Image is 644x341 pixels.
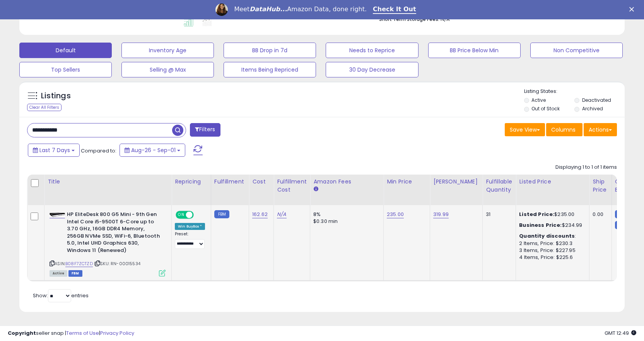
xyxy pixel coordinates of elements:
img: 31B0EGRMxnL._SL40_.jpg [50,212,65,217]
div: 3 Items, Price: $227.95 [519,247,583,254]
div: 0.00 [593,211,605,218]
span: Compared to: [81,147,116,154]
div: Meet Amazon Data, done right. [234,5,367,13]
button: BB Price Below Min [428,43,521,58]
span: ON [176,212,186,218]
a: Privacy Policy [100,329,134,337]
button: Non Competitive [530,43,623,58]
a: Terms of Use [66,329,99,337]
div: 4 Items, Price: $225.6 [519,254,583,261]
div: Repricing [175,178,208,186]
div: ASIN: [50,211,166,276]
a: 235.00 [387,211,404,218]
h5: Listings [41,91,71,101]
a: Check It Out [373,5,416,14]
small: Amazon Fees. [313,186,318,193]
label: Deactivated [582,97,611,103]
button: Top Sellers [19,62,112,77]
button: Selling @ Max [121,62,214,77]
div: Fulfillment [214,178,246,186]
b: HP EliteDesk 800 G5 Mini - 9th Gen Intel Core i5-9500T 6-Core up to 3.70 GHz, 16GB DDR4 Memory, 2... [67,211,161,256]
span: Columns [551,126,576,134]
div: Displaying 1 to 1 of 1 items [555,164,617,171]
button: Actions [584,123,617,136]
button: Needs to Reprice [326,43,418,58]
small: FBM [615,221,630,229]
span: Show: entries [33,292,89,299]
b: Listed Price: [519,211,554,218]
small: FBM [615,210,630,218]
div: Close [629,7,637,12]
a: 319.99 [433,211,449,218]
div: seller snap | | [8,330,134,337]
span: FBM [68,270,82,277]
div: Cost [252,178,270,186]
button: 30 Day Decrease [326,62,418,77]
div: $0.30 min [313,218,378,225]
div: [PERSON_NAME] [433,178,479,186]
button: Aug-26 - Sep-01 [120,144,185,157]
small: FBM [214,210,229,218]
div: Fulfillable Quantity [486,178,512,194]
button: Default [19,43,112,58]
div: 2 Items, Price: $230.3 [519,240,583,247]
label: Out of Stock [531,105,560,112]
span: All listings currently available for purchase on Amazon [50,270,67,277]
div: $234.99 [519,222,583,229]
div: Listed Price [519,178,586,186]
button: Filters [190,123,220,137]
a: N/A [277,211,286,218]
div: Clear All Filters [27,104,61,111]
button: Last 7 Days [28,144,80,157]
button: Inventory Age [121,43,214,58]
img: Profile image for Georgie [215,3,228,16]
div: : [519,233,583,240]
div: 31 [486,211,510,218]
p: Listing States: [524,88,625,95]
button: Items Being Repriced [224,62,316,77]
div: Title [48,178,168,186]
div: Amazon Fees [313,178,380,186]
span: 2025-09-10 12:49 GMT [605,329,636,337]
span: Aug-26 - Sep-01 [131,146,176,154]
div: Win BuyBox * [175,223,205,230]
strong: Copyright [8,329,36,337]
div: Ship Price [593,178,608,194]
label: Active [531,97,546,103]
span: | SKU: RN-00015534 [94,260,140,267]
div: $235.00 [519,211,583,218]
div: Min Price [387,178,427,186]
a: B08F7ZCTZD [65,260,93,267]
div: 8% [313,211,378,218]
a: 162.62 [252,211,268,218]
b: Quantity discounts [519,232,575,240]
b: Business Price: [519,221,562,229]
button: Columns [546,123,583,136]
button: BB Drop in 7d [224,43,316,58]
button: Save View [505,123,545,136]
span: OFF [193,212,205,218]
div: Fulfillment Cost [277,178,307,194]
span: Last 7 Days [39,146,70,154]
div: Preset: [175,231,205,249]
i: DataHub... [249,5,287,13]
label: Archived [582,105,603,112]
